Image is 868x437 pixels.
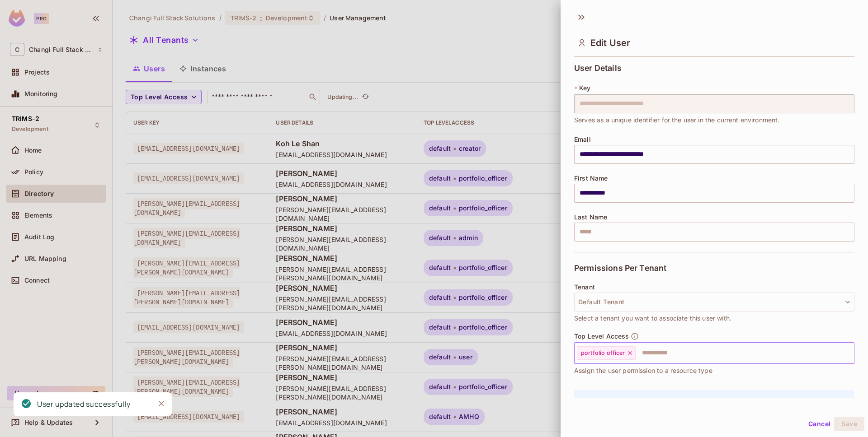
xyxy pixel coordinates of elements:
button: Open [849,352,851,353]
span: Assign the user permission to a resource type [574,366,712,376]
span: Edit User [590,37,630,48]
span: Email [574,136,591,143]
button: Close [155,397,168,410]
span: Last Name [574,214,607,221]
span: Permissions Per Tenant [574,264,666,273]
span: Tenant [574,284,595,291]
span: Top Level Access [574,333,629,340]
span: portfolio officer [581,349,625,357]
button: Cancel [805,417,834,431]
p: It seems like there are no resource roles defined in this environment. In order to assign resourc... [598,397,847,427]
button: Default Tenant [574,293,854,311]
span: User Details [574,64,622,73]
div: User updated successfully [37,399,131,410]
button: Save [834,417,864,431]
span: Serves as a unique identifier for the user in the current environment. [574,115,780,125]
span: Select a tenant you want to associate this user with. [574,313,731,323]
span: Key [579,84,590,92]
span: First Name [574,175,608,182]
div: portfolio officer [577,346,636,360]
